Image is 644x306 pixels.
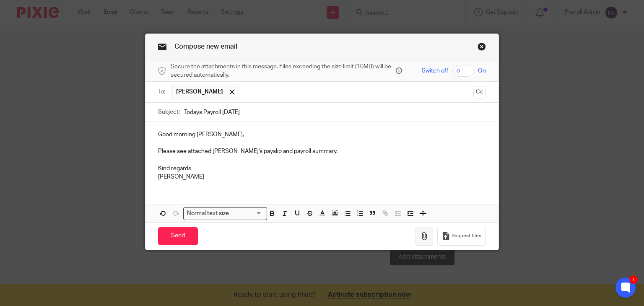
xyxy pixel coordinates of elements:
[158,130,486,139] p: Good morning [PERSON_NAME],
[629,275,638,284] div: 1
[232,209,262,218] input: Search for option
[158,147,486,156] p: Please see attached [PERSON_NAME]'s payslip and payroll summary.
[158,108,180,116] label: Subject:
[478,42,486,54] a: Close this dialog window
[437,227,486,246] button: Request files
[478,67,486,75] span: On
[422,67,448,75] span: Switch off
[452,233,481,239] span: Request files
[171,62,394,80] span: Secure the attachments in this message. Files exceeding the size limit (10MB) will be secured aut...
[158,227,198,245] input: Send
[158,173,486,181] p: [PERSON_NAME]
[183,207,267,220] div: Search for option
[473,86,486,99] button: Cc
[174,43,237,50] span: Compose new email
[176,88,223,96] span: [PERSON_NAME]
[158,88,167,96] label: To:
[158,164,486,173] p: Kind regards
[185,209,231,218] span: Normal text size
